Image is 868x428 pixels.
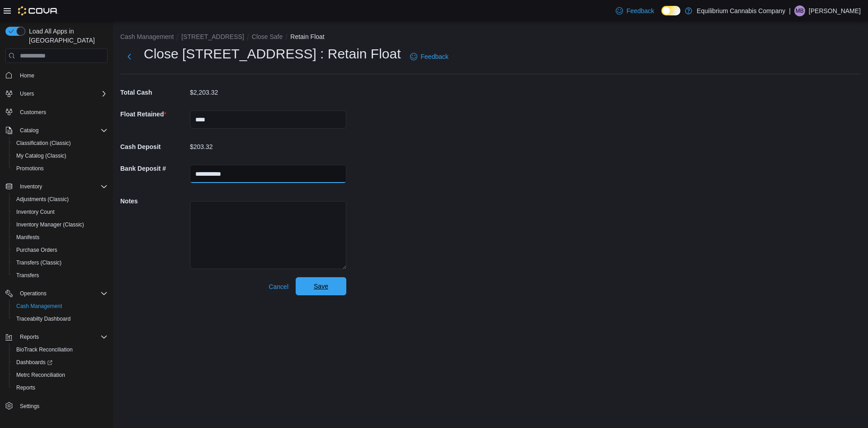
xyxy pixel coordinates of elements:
[314,282,328,291] span: Save
[13,270,108,281] span: Transfers
[20,403,39,410] span: Settings
[120,83,188,101] h5: Total Cash
[796,5,804,16] span: MB
[20,109,46,116] span: Customers
[16,346,73,353] span: BioTrack Reconciliation
[809,5,861,16] p: [PERSON_NAME]
[16,246,57,254] span: Purchase Orders
[13,245,61,255] a: Purchase Orders
[9,269,111,282] button: Transfers
[2,68,111,82] button: Home
[16,303,62,310] span: Cash Management
[9,162,111,175] button: Promotions
[16,359,52,366] span: Dashboards
[20,183,42,190] span: Inventory
[13,207,108,217] span: Inventory Count
[13,344,76,355] a: BioTrack Reconciliation
[16,332,42,342] button: Reports
[9,137,111,149] button: Classification (Classic)
[2,399,111,413] button: Settings
[13,232,108,243] span: Manifests
[120,105,188,123] h5: Float Retained
[13,150,108,161] span: My Catalog (Classic)
[190,89,218,96] p: $2,203.32
[13,313,74,324] a: Traceabilty Dashboard
[13,382,108,393] span: Reports
[120,48,138,66] button: Next
[13,194,72,205] a: Adjustments (Classic)
[18,6,58,15] img: Cova
[16,288,50,299] button: Operations
[421,52,448,61] span: Feedback
[16,165,44,172] span: Promotions
[13,357,108,368] span: Dashboards
[612,2,658,20] a: Feedback
[20,90,34,97] span: Users
[120,138,188,156] h5: Cash Deposit
[13,301,108,312] span: Cash Management
[16,88,108,99] span: Users
[13,313,108,324] span: Traceabilty Dashboard
[16,234,39,241] span: Manifests
[16,208,55,216] span: Inventory Count
[13,257,65,268] a: Transfers (Classic)
[16,221,84,228] span: Inventory Manager (Classic)
[9,313,111,325] button: Traceabilty Dashboard
[16,70,38,81] a: Home
[2,331,111,343] button: Reports
[120,32,861,43] nav: An example of EuiBreadcrumbs
[16,69,108,81] span: Home
[13,370,108,380] span: Metrc Reconciliation
[181,33,244,40] button: [STREET_ADDRESS]
[120,159,188,178] h5: Bank Deposit #
[16,259,61,266] span: Transfers (Classic)
[16,384,35,391] span: Reports
[13,138,75,149] a: Classification (Classic)
[16,181,108,192] span: Inventory
[296,277,346,295] button: Save
[120,192,188,210] h5: Notes
[661,15,662,16] span: Dark Mode
[16,288,108,299] span: Operations
[13,357,56,368] a: Dashboards
[16,196,69,203] span: Adjustments (Classic)
[252,33,283,40] button: Close Safe
[13,382,39,393] a: Reports
[16,400,108,412] span: Settings
[9,244,111,256] button: Purchase Orders
[794,5,805,16] div: Mandie Baxter
[16,272,39,279] span: Transfers
[144,45,401,63] h1: Close [STREET_ADDRESS] : Retain Float
[16,106,108,118] span: Customers
[2,124,111,137] button: Catalog
[120,33,174,40] button: Cash Management
[13,163,47,174] a: Promotions
[406,48,452,66] a: Feedback
[16,332,108,342] span: Reports
[13,257,108,268] span: Transfers (Classic)
[697,5,785,16] p: Equilibrium Cannabis Company
[13,344,108,355] span: BioTrack Reconciliation
[9,356,111,369] a: Dashboards
[2,106,111,119] button: Customers
[16,125,108,136] span: Catalog
[13,232,43,243] a: Manifests
[16,315,71,322] span: Traceabilty Dashboard
[25,27,108,45] span: Load All Apps in [GEOGRAPHIC_DATA]
[2,180,111,193] button: Inventory
[290,33,324,40] button: Retain Float
[661,6,680,15] input: Dark Mode
[2,287,111,300] button: Operations
[13,219,88,230] a: Inventory Manager (Classic)
[13,270,42,281] a: Transfers
[9,218,111,231] button: Inventory Manager (Classic)
[13,207,58,217] a: Inventory Count
[190,143,213,150] p: $203.32
[13,219,108,230] span: Inventory Manager (Classic)
[13,245,108,255] span: Purchase Orders
[16,125,42,136] button: Catalog
[627,6,654,15] span: Feedback
[13,194,108,205] span: Adjustments (Classic)
[20,127,38,134] span: Catalog
[13,301,66,312] a: Cash Management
